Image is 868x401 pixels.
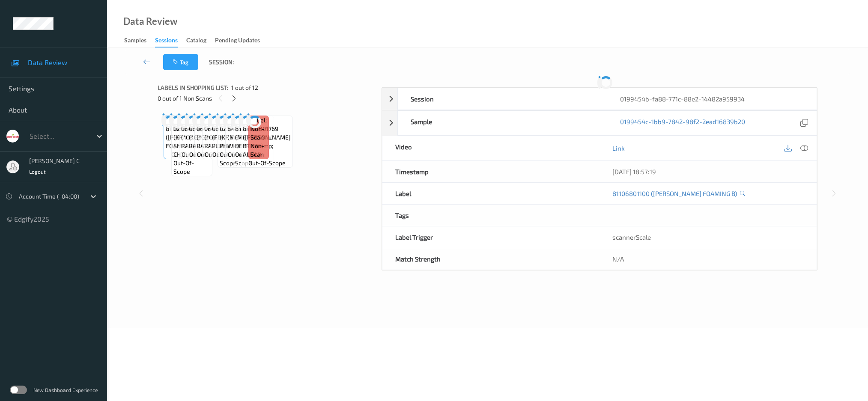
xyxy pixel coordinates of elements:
[189,150,227,159] span: out-of-scope
[124,36,146,47] div: Samples
[251,116,267,142] span: Label: Non-Scan
[600,226,817,248] div: scannerScale
[220,116,256,150] span: Label: 02100000730 (KR SOFT PHILA GARD)
[228,150,265,159] span: out-of-scope
[166,116,214,150] span: Label: 81106801100 ([PERSON_NAME] FOAMING B)
[158,83,228,92] span: Labels in shopping list:
[382,110,817,136] div: Sample0199454c-1bb9-7842-98f2-2ead16839b20
[205,150,242,159] span: out-of-scope
[612,189,737,198] a: 81106801100 ([PERSON_NAME] FOAMING B)
[398,111,607,135] div: Sample
[173,159,210,176] span: out-of-scope
[124,35,155,47] a: Samples
[382,248,600,270] div: Match Strength
[204,116,242,150] span: Label: 06414404315 (*CB BEEF RAVIOLI )
[398,88,607,110] div: Session
[212,150,250,159] span: out-of-scope
[212,116,250,150] span: Label: 03700045565 (FIXO ULTRA PLUS )
[155,36,178,48] div: Sessions
[215,35,268,47] a: Pending Updates
[382,161,600,182] div: Timestamp
[231,83,258,92] span: 1 out of 12
[158,93,376,104] div: 0 out of 1 Non Scans
[251,142,267,159] span: non-scan
[123,17,177,26] div: Data Review
[235,150,272,167] span: out-of-scope
[382,183,600,204] div: Label
[243,116,291,159] span: Label: 81106801769 ([PERSON_NAME] BTR &amp; ALMN)
[220,150,256,167] span: out-of-scope
[186,35,215,47] a: Catalog
[620,117,745,129] a: 0199454c-1bb9-7842-98f2-2ead16839b20
[186,36,206,47] div: Catalog
[181,116,219,150] span: Label: 06414404315 (*CB BEEF RAVIOLI )
[227,116,265,150] span: Label: 84353610024 (METHOD BW WIND DOW)
[248,159,286,167] span: out-of-scope
[209,58,234,66] span: Session:
[612,144,625,152] a: Link
[163,54,198,70] button: Tag
[612,167,804,176] div: [DATE] 18:57:19
[607,88,817,110] div: 0199454b-fa88-771c-88e2-14482a959934
[155,35,186,48] a: Sessions
[197,150,234,159] span: out-of-scope
[197,116,234,150] span: Label: 06414404315 (*CB BEEF RAVIOLI )
[382,88,817,110] div: Session0199454b-fa88-771c-88e2-14482a959934
[173,116,210,159] span: Label: 02100002339 (KR VELV SHELL &amp; CH)
[182,150,219,159] span: out-of-scope
[235,116,272,150] span: Label: 81793901858 (METHOD BW DEEP DET)
[382,136,600,160] div: Video
[382,226,600,248] div: Label Trigger
[600,248,817,270] div: N/A
[382,205,600,226] div: Tags
[189,116,227,150] span: Label: 06414404315 (*CB BEEF RAVIOLI )
[215,36,260,47] div: Pending Updates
